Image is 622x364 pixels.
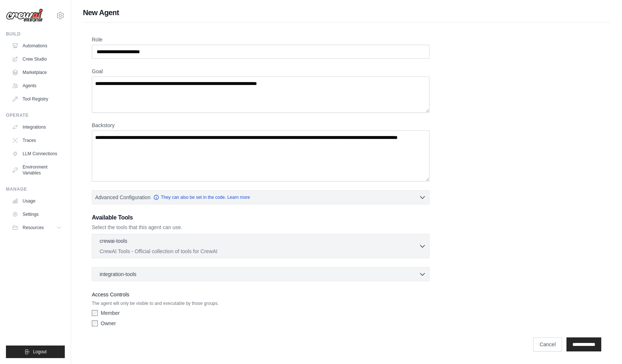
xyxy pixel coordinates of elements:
[100,237,127,245] p: crewai-tools
[23,225,44,231] span: Resources
[9,195,65,207] a: Usage
[9,222,65,234] button: Resources
[100,248,419,255] p: CrewAI Tools - Official collection of tools for CrewAI
[9,40,65,52] a: Automations
[9,80,65,92] a: Agents
[95,194,150,201] span: Advanced Configuration
[9,148,65,160] a: LLM Connections
[92,191,429,204] button: Advanced Configuration They can also be set in the code. Learn more
[6,31,65,37] div: Build
[9,161,65,179] a: Environment Variables
[92,290,429,299] label: Access Controls
[533,337,562,351] a: Cancel
[153,194,250,200] a: They can also be set in the code. Learn more
[101,320,116,327] label: Owner
[6,186,65,192] div: Manage
[9,208,65,220] a: Settings
[33,349,47,355] span: Logout
[101,309,120,317] label: Member
[9,67,65,78] a: Marketplace
[92,224,429,231] p: Select the tools that this agent can use.
[92,213,429,222] h3: Available Tools
[6,112,65,118] div: Operate
[6,8,43,23] img: Logo
[6,346,65,358] button: Logout
[100,271,137,278] span: integration-tools
[95,271,426,278] button: integration-tools
[95,237,426,255] button: crewai-tools CrewAI Tools - Official collection of tools for CrewAI
[83,7,610,18] h1: New Agent
[92,122,429,129] label: Backstory
[9,53,65,65] a: Crew Studio
[9,93,65,105] a: Tool Registry
[92,68,429,75] label: Goal
[92,36,429,43] label: Role
[92,300,429,306] p: The agent will only be visible to and executable by those groups.
[9,121,65,133] a: Integrations
[9,135,65,146] a: Traces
